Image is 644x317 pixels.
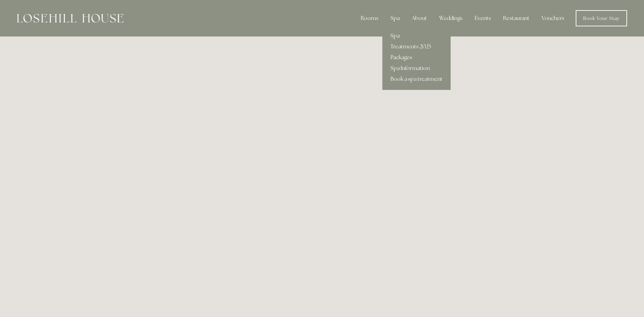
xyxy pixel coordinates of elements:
[355,11,384,25] div: Rooms
[17,14,123,23] img: Losehill House
[385,11,405,25] div: Spa
[382,74,451,84] a: Book a spa treatment
[382,41,451,52] a: Treatments 2025
[382,30,451,41] a: Spa
[576,10,627,26] a: Book Your Stay
[434,11,468,25] div: Weddings
[382,63,451,74] a: Spa Information
[536,11,570,25] a: Vouchers
[382,52,451,63] a: Packages
[469,11,496,25] div: Events
[406,11,432,25] div: About
[498,11,535,25] div: Restaurant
